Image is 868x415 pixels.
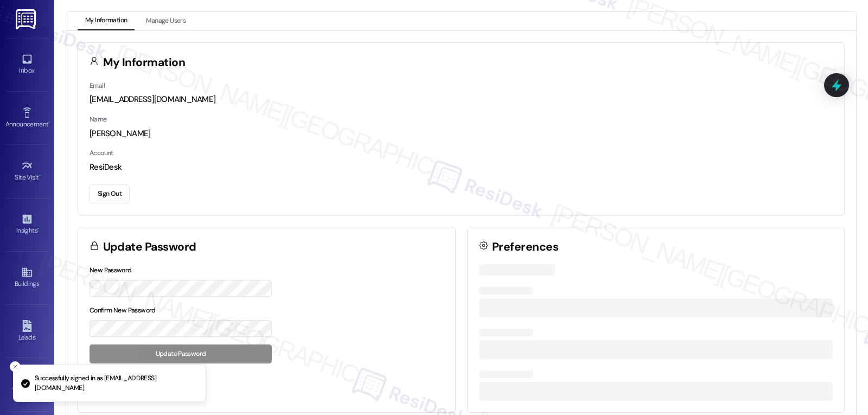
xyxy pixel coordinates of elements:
[5,210,49,239] a: Insights •
[90,94,833,105] div: [EMAIL_ADDRESS][DOMAIN_NAME]
[90,184,130,203] button: Sign Out
[5,50,49,79] a: Inbox
[78,12,135,30] button: My Information
[37,225,39,233] span: •
[5,370,49,399] a: Templates •
[90,266,132,274] label: New Password
[5,263,49,292] a: Buildings
[103,241,196,253] h3: Update Password
[90,128,833,139] div: [PERSON_NAME]
[39,172,41,180] span: •
[48,119,50,126] span: •
[90,149,113,157] label: Account
[5,317,49,346] a: Leads
[10,361,21,372] button: Close toast
[5,157,49,186] a: Site Visit •
[16,9,38,29] img: ResiDesk Logo
[90,115,107,124] label: Name
[103,57,186,68] h3: My Information
[138,12,193,30] button: Manage Users
[492,241,558,253] h3: Preferences
[90,81,105,90] label: Email
[35,374,197,393] p: Successfully signed in as [EMAIL_ADDRESS][DOMAIN_NAME]
[90,162,833,173] div: ResiDesk
[90,306,156,315] label: Confirm New Password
